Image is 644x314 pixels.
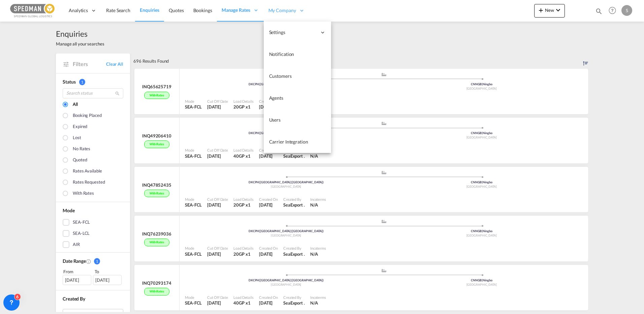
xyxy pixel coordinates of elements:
[249,82,324,86] span: DKCPH [GEOGRAPHIC_DATA] ([GEOGRAPHIC_DATA])
[264,87,331,109] a: Agents
[169,7,184,13] span: Quotes
[380,171,388,174] md-icon: assets/icons/custom/ship-fill.svg
[259,300,272,306] span: [DATE]
[207,202,228,208] div: 22 Aug 2025
[595,7,603,18] div: icon-magnify
[73,134,81,142] div: Lost
[537,6,545,14] md-icon: icon-plus 400-fg
[269,95,283,101] span: Agents
[185,251,202,257] div: SEA-FCL
[73,123,87,131] div: Expired
[249,278,324,282] span: DKCPH [GEOGRAPHIC_DATA] ([GEOGRAPHIC_DATA])
[73,60,106,68] span: Filters
[69,7,88,14] span: Analytics
[207,202,221,208] span: [DATE]
[144,140,169,148] div: With rates
[185,295,202,300] div: Mode
[63,88,123,98] input: Search status
[185,246,202,251] div: Mode
[259,131,260,135] span: |
[471,131,492,135] span: CNNGB Ningbo
[482,131,483,135] span: |
[63,258,86,264] span: Date Range
[133,54,169,68] div: 696 Results Found
[310,295,326,300] div: Incoterms
[310,153,318,159] div: N/A
[471,180,492,184] span: CNNGB Ningbo
[63,268,123,285] span: From To [DATE][DATE]
[466,233,497,237] span: [GEOGRAPHIC_DATA]
[380,73,388,76] md-icon: assets/icons/custom/ship-fill.svg
[466,87,497,90] span: [GEOGRAPHIC_DATA]
[259,246,278,251] div: Created On
[283,202,305,208] div: SeaExport .
[233,153,254,159] div: 40GP x 1
[310,197,326,202] div: Incoterms
[73,168,102,175] div: Rates available
[259,202,278,208] div: 22 Aug 2025
[144,190,169,197] div: With rates
[259,295,278,300] div: Created On
[207,153,228,159] div: 22 Aug 2025
[63,241,123,248] md-checkbox: AIR
[264,43,331,65] a: Notification
[482,229,483,233] span: |
[73,190,94,197] div: With rates
[63,79,75,85] span: Status
[482,278,483,282] span: |
[73,230,90,237] div: SEA-LCL
[269,29,317,36] span: Settings
[283,197,305,202] div: Created By
[259,82,260,86] span: |
[86,259,91,264] md-icon: Created On
[259,148,278,153] div: Created On
[259,251,272,257] span: [DATE]
[607,5,621,17] div: Help
[142,280,171,286] div: INQ70293174
[185,197,202,202] div: Mode
[233,99,254,104] div: Load Details
[534,4,565,18] button: icon-plus 400-fgNewicon-chevron-down
[259,153,278,159] div: 22 Aug 2025
[466,185,497,188] span: [GEOGRAPHIC_DATA]
[269,117,281,123] span: Users
[621,5,632,16] div: S
[207,99,228,104] div: Cut Off Date
[283,246,305,251] div: Created By
[259,202,272,208] span: [DATE]
[259,180,260,184] span: |
[185,99,202,104] div: Mode
[271,233,301,237] span: [GEOGRAPHIC_DATA]
[259,278,260,282] span: |
[207,295,228,300] div: Cut Off Date
[310,246,326,251] div: Incoterms
[142,231,171,237] div: INQ76239036
[133,265,588,314] div: INQ70293174With rates assets/icons/custom/ship-fill.svgassets/icons/custom/roll-o-plane.svgOrigin...
[269,51,294,57] span: Notification
[193,7,212,13] span: Bookings
[133,167,588,216] div: INQ47852435With rates assets/icons/custom/ship-fill.svgassets/icons/custom/roll-o-plane.svgOrigin...
[73,241,80,248] div: AIR
[264,109,331,131] a: Users
[271,283,301,286] span: [GEOGRAPHIC_DATA]
[259,99,278,104] div: Created On
[380,269,388,272] md-icon: assets/icons/custom/ship-fill.svg
[144,239,169,246] div: With rates
[10,3,56,18] img: c12ca350ff1b11efb6b291369744d907.png
[142,182,171,188] div: INQ47852435
[144,288,169,295] div: With rates
[583,54,588,68] div: Sort by: Created on
[233,251,254,257] div: 20GP x 1
[466,283,497,286] span: [GEOGRAPHIC_DATA]
[207,153,221,159] span: [DATE]
[233,246,254,251] div: Load Details
[482,82,483,86] span: |
[283,295,305,300] div: Created By
[207,251,221,257] span: [DATE]
[264,65,331,87] a: Customers
[73,101,78,108] div: All
[63,208,75,213] span: Mode
[259,300,278,306] div: 22 Aug 2025
[283,202,305,208] span: SeaExport .
[233,202,254,208] div: 20GP x 1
